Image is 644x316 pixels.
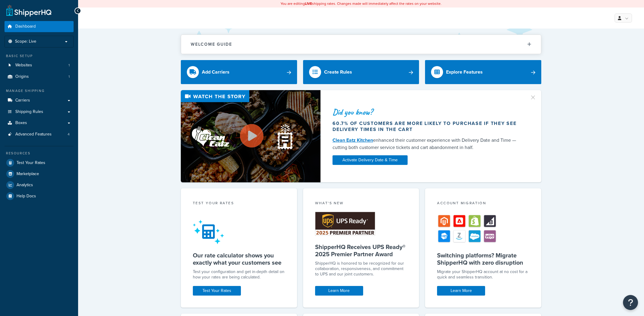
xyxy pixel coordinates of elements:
a: Shipping Rules [5,106,74,117]
a: Create Rules [303,60,419,84]
div: Test your rates [193,200,285,207]
h5: ShipperHQ Receives UPS Ready® 2025 Premier Partner Award [315,243,407,258]
span: Websites [15,63,32,68]
div: What's New [315,200,407,207]
div: Basic Setup [5,53,74,59]
span: Marketplace [17,172,39,177]
a: Test Your Rates [5,157,74,168]
span: 4 [68,132,70,137]
div: Resources [5,151,74,156]
li: Websites [5,60,74,71]
span: Shipping Rules [15,109,43,114]
a: Activate Delivery Date & Time [333,155,408,165]
span: Help Docs [17,194,36,199]
div: Explore Features [446,68,483,76]
a: Advanced Features4 [5,129,74,140]
button: Welcome Guide [181,35,541,54]
a: Help Docs [5,191,74,202]
a: Marketplace [5,169,74,179]
div: enhanced their customer experience with Delivery Date and Time — cutting both customer service ti... [333,137,522,151]
h5: Switching platforms? Migrate ShipperHQ with zero disruption [437,252,529,266]
div: Test your configuration and get in-depth detail on how your rates are being calculated. [193,269,285,280]
a: Boxes [5,117,74,129]
span: Scope: Live [15,39,36,44]
a: Learn More [315,286,363,296]
button: Open Resource Center [623,295,638,310]
p: ShipperHQ is honored to be recognized for our collaboration, responsiveness, and commitment to UP... [315,261,407,277]
span: Analytics [17,183,33,188]
img: Video thumbnail [181,90,320,182]
span: Origins [15,74,29,79]
li: Origins [5,71,74,82]
li: Advanced Features [5,129,74,140]
a: Analytics [5,180,74,190]
b: LIVE [305,1,312,6]
a: Learn More [437,286,485,296]
div: Account Migration [437,200,529,207]
span: Boxes [15,120,27,126]
span: Dashboard [15,24,36,29]
div: Add Carriers [202,68,229,76]
a: Test Your Rates [193,286,241,296]
div: Did you know? [333,108,522,116]
div: Manage Shipping [5,88,74,93]
span: Test Your Rates [17,160,45,166]
span: Carriers [15,98,30,103]
span: Advanced Features [15,132,52,137]
span: 1 [68,63,70,68]
a: Carriers [5,95,74,106]
div: Migrate your ShipperHQ account at no cost for a quick and seamless transition. [437,269,529,280]
a: Websites1 [5,60,74,71]
span: 1 [68,74,70,79]
div: Create Rules [324,68,352,76]
a: Add Carriers [181,60,297,84]
a: Explore Features [425,60,541,84]
h5: Our rate calculator shows you exactly what your customers see [193,252,285,266]
a: Clean Eatz Kitchen [333,137,373,144]
a: Origins1 [5,71,74,82]
a: Dashboard [5,21,74,32]
div: 60.7% of customers are more likely to purchase if they see delivery times in the cart [333,120,522,132]
h2: Welcome Guide [191,42,232,47]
